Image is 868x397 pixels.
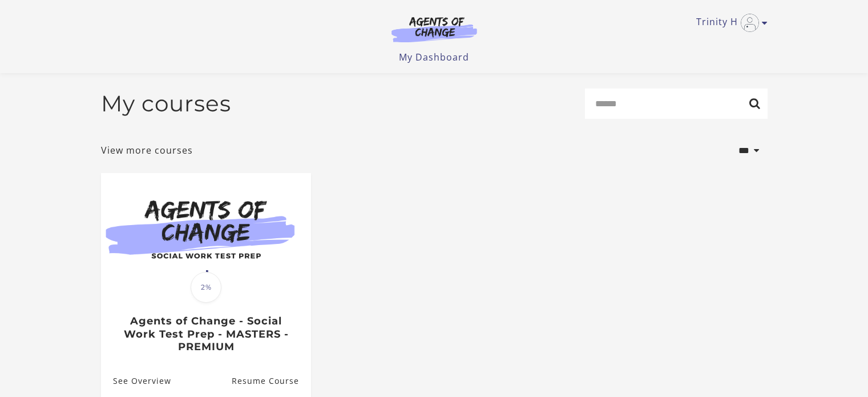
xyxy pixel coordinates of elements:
span: 2% [191,272,221,303]
h2: My courses [101,90,231,117]
a: Toggle menu [696,14,762,32]
a: My Dashboard [399,51,469,63]
h3: Agents of Change - Social Work Test Prep - MASTERS - PREMIUM [113,315,298,354]
a: View more courses [101,143,193,157]
img: Agents of Change Logo [380,16,489,42]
